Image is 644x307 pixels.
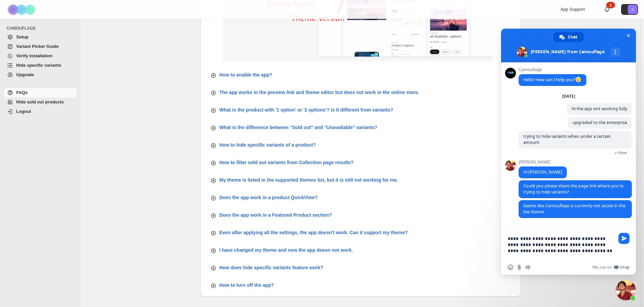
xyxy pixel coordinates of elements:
[508,265,513,270] span: Insert an emoji
[604,6,610,13] a: 1
[206,244,516,256] button: I have changed my theme and now the app doesn not work.
[625,32,632,39] span: Close chat
[16,90,28,95] span: FAQs
[616,280,636,300] div: Close chat
[525,265,531,270] span: Audio message
[7,26,78,31] span: CAMOUFLAGE
[562,94,575,98] div: [DATE]
[219,71,272,78] p: How to enable the app?
[523,169,562,175] span: Hi [PERSON_NAME]
[619,265,629,270] span: Crisp
[618,150,627,155] span: Read
[219,282,274,288] p: How to turn off the app?
[16,34,28,39] span: Setup
[553,32,584,42] div: Chat
[628,5,637,14] span: Avatar with initials S
[206,226,516,239] button: Even after applying all the settings, the app doesn't work. Can it support my theme?
[631,7,634,11] text: S
[206,121,516,133] button: What is the difference between "Sold out" and "Unavailable" variants?
[219,142,316,148] p: How to hide specific variants of a product?
[206,279,516,291] button: How to turn off the app?
[523,77,582,83] span: Hello! How can I help you?
[4,51,77,61] a: Verify Installation
[573,120,627,125] span: upgraded to the enterprise
[219,106,393,113] p: What is the product with '1 option' or '2 options'? Is it different from variants?
[206,156,516,168] button: How to filter sold out variants from Collection page results?
[16,109,31,114] span: Logout
[219,159,354,166] p: How to filter sold out variants from Collection page results?
[206,69,516,81] button: How to enable the app?
[206,191,516,204] button: Does the app work in a product QuickView?
[219,229,408,236] p: Even after applying all the settings, the app doesn't work. Can it support my theme?
[572,106,627,112] span: Hi the app isnt working fully
[219,212,332,218] p: Does the app work in a Featured Product section?
[16,99,64,104] span: Hide sold out products
[592,265,629,270] a: We run onCrisp
[16,72,34,77] span: Upgrade
[4,88,77,97] a: FAQs
[219,89,419,96] p: The app works in the preview link and theme editor but does not work in the online store.
[5,0,39,19] img: Camouflage
[517,265,522,270] span: Send a file
[519,160,567,164] span: [PERSON_NAME]
[523,133,611,145] span: trying to hide variants when under a certain amount
[4,70,77,80] a: Upgrade
[4,61,77,70] a: Hide specific variants
[4,32,77,42] a: Setup
[219,177,399,183] p: My theme is listed in the supported themes list, but it is still not working for me.
[4,42,77,51] a: Variant Picker Guide
[206,86,516,98] button: The app works in the preview link and theme editor but does not work in the online store.
[611,48,620,57] div: More channels
[4,97,77,107] a: Hide sold out products
[206,139,516,151] button: How to hide specific variants of a product?
[508,236,614,260] textarea: Compose your message...
[16,53,53,58] span: Verify Installation
[219,264,323,271] p: How does hide specific variants feature work?
[206,174,516,186] button: My theme is listed in the supported themes list, but it is still not working for me.
[568,32,577,42] span: Chat
[618,233,630,244] span: Send
[219,247,353,253] p: I have changed my theme and now the app doesn not work.
[523,203,625,215] span: Seems like Camouflage is currently not active in the live theme
[206,209,516,221] button: Does the app work in a Featured Product section?
[219,194,318,201] p: Does the app work in a product QuickView?
[519,67,586,72] span: Camouflage
[16,63,61,68] span: Hide specific variants
[206,262,516,274] button: How does hide specific variants feature work?
[523,183,623,195] span: Could you please share the page link where you're trying to hide variants?
[592,265,612,270] span: We run on
[621,4,638,15] button: Avatar with initials S
[606,2,615,8] div: 1
[16,44,59,49] span: Variant Picker Guide
[206,104,516,116] button: What is the product with '1 option' or '2 options'? Is it different from variants?
[4,107,77,116] a: Logout
[219,124,377,131] p: What is the difference between "Sold out" and "Unavailable" variants?
[560,7,585,12] span: App Support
